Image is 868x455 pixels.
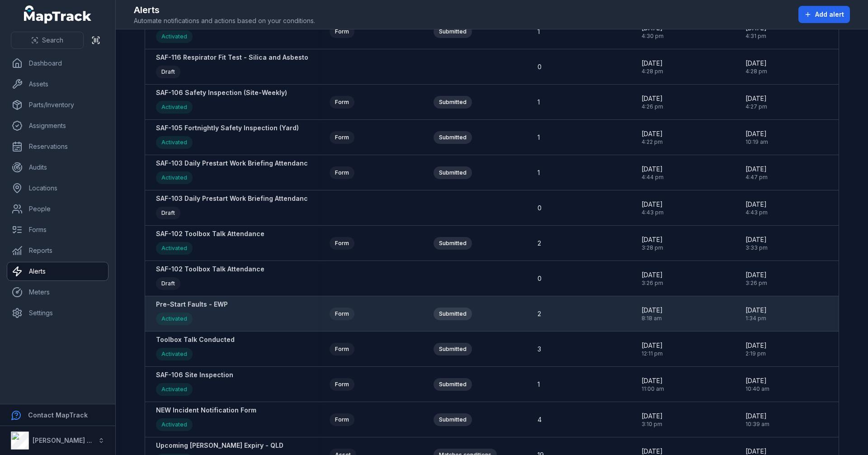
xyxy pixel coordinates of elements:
span: 2 [538,309,541,318]
span: 0 [538,62,542,71]
span: 4:30 pm [642,33,664,40]
span: 10:19 am [745,138,768,146]
div: Activated [156,418,193,431]
span: 2 [538,239,541,248]
time: 9/15/2025, 3:26:30 PM [642,270,663,287]
span: 2:19 pm [745,350,767,357]
span: 4:28 pm [642,68,663,75]
span: 1:34 pm [745,315,767,322]
div: Activated [156,136,193,149]
strong: SAF-106 Site Inspection [156,370,233,379]
span: Search [42,36,63,45]
span: [DATE] [745,235,768,244]
span: [DATE] [642,200,664,209]
strong: Contact MapTrack [28,411,88,419]
span: [DATE] [745,376,769,385]
strong: [PERSON_NAME] Group [33,436,107,444]
div: Form [330,131,354,144]
span: [DATE] [642,165,664,174]
strong: SAF-102 Toolbox Talk Attendance [156,229,264,238]
span: 3:33 pm [745,244,768,251]
span: [DATE] [745,94,767,103]
span: 4:27 pm [745,103,767,110]
span: [DATE] [745,306,767,315]
span: [DATE] [642,235,663,244]
a: SAF-103 Daily Prestart Work Briefing Attendance RegisterActivated [156,159,340,186]
span: [DATE] [642,59,663,68]
a: Forms [7,221,108,239]
div: Activated [156,383,193,396]
a: Pre-Start Faults - EWPActivated [156,300,228,327]
span: [DATE] [745,412,769,421]
div: Form [330,25,354,38]
strong: SAF-106 Safety Inspection (Site-Weekly) [156,88,287,97]
div: Activated [156,101,193,114]
div: Activated [156,171,193,184]
button: Add alert [798,6,850,23]
time: 9/15/2025, 3:28:14 PM [642,235,663,251]
a: Audits [7,158,108,176]
div: Activated [156,242,193,255]
button: Search [11,32,84,49]
div: Form [330,343,354,355]
a: Toolbox Talk ConductedActivated [156,335,235,363]
div: Form [330,237,354,250]
span: [DATE] [745,59,767,68]
span: 3:26 pm [642,280,663,287]
time: 8/21/2025, 12:11:51 PM [642,341,663,357]
div: Form [330,166,354,179]
time: 9/16/2025, 4:26:54 PM [642,94,663,110]
span: 1 [538,168,540,177]
time: 9/16/2025, 4:30:38 PM [642,24,664,40]
span: 0 [538,274,542,283]
span: [DATE] [745,341,767,350]
a: Activated [156,18,267,45]
span: [DATE] [642,306,663,315]
div: Submitted [434,25,472,38]
a: SAF-105 Fortnightly Safety Inspection (Yard)Activated [156,123,299,151]
span: 1 [538,380,540,389]
span: 8:18 am [642,315,663,322]
span: 1 [538,27,540,36]
time: 9/9/2025, 8:18:54 AM [642,306,663,322]
span: Automate notifications and actions based on your conditions. [134,16,315,25]
a: Settings [7,304,108,322]
div: Submitted [434,413,472,426]
time: 9/16/2025, 4:31:45 PM [745,24,767,40]
time: 9/15/2025, 4:43:36 PM [642,200,664,216]
div: Activated [156,313,193,325]
span: [DATE] [745,129,768,138]
div: Submitted [434,378,472,391]
span: 1 [538,133,540,142]
a: Assets [7,75,108,93]
span: 4:31 pm [745,33,767,40]
span: 3:28 pm [642,244,663,251]
span: [DATE] [745,165,768,174]
span: 11:00 am [642,385,664,393]
div: Activated [156,348,193,360]
span: 10:40 am [745,385,769,393]
span: 4 [538,415,542,424]
time: 10/7/2025, 1:34:12 PM [745,306,767,322]
a: Dashboard [7,54,108,72]
span: 1 [538,98,540,107]
span: Add alert [815,10,844,19]
div: Submitted [434,237,472,250]
time: 9/15/2025, 3:26:30 PM [745,270,767,287]
span: 0 [538,204,542,213]
div: Submitted [434,131,472,144]
time: 8/19/2025, 11:00:53 AM [642,376,664,393]
span: 4:44 pm [642,174,664,181]
span: [DATE] [642,341,663,350]
span: 4:26 pm [642,103,663,110]
strong: SAF-105 Fortnightly Safety Inspection (Yard) [156,123,299,133]
span: [DATE] [745,200,768,209]
a: SAF-102 Toolbox Talk AttendanceDraft [156,265,264,292]
a: SAF-106 Safety Inspection (Site-Weekly)Activated [156,88,287,116]
a: Locations [7,179,108,197]
a: Assignments [7,117,108,135]
strong: Pre-Start Faults - EWP [156,300,228,309]
a: Alerts [7,262,108,280]
strong: NEW Incident Notification Form [156,406,256,415]
a: Parts/Inventory [7,96,108,114]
